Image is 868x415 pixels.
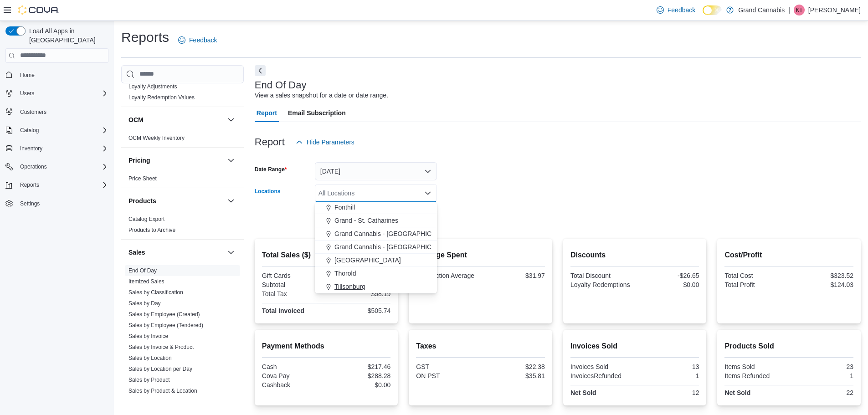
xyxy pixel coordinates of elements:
div: InvoicesRefunded [570,372,633,379]
a: Sales by Location [128,355,172,361]
a: OCM Weekly Inventory [128,135,185,141]
a: Price Sheet [128,175,157,182]
div: $31.97 [483,272,545,279]
span: Home [16,69,108,81]
button: Users [16,88,38,99]
button: Reports [2,179,112,191]
span: Sales by Classification [128,289,183,296]
button: Grand Cannabis - [GEOGRAPHIC_DATA] [315,241,437,254]
div: $288.28 [328,372,390,379]
button: Products [226,195,236,206]
span: Sales by Employee (Tendered) [128,322,203,329]
button: Operations [2,160,112,173]
button: Settings [2,197,112,210]
div: Transaction Average [416,272,478,279]
span: Fonthill [334,203,355,212]
span: Settings [16,198,108,209]
img: Cova [18,5,59,15]
button: Close list of options [424,190,431,197]
a: Home [16,70,38,81]
button: [GEOGRAPHIC_DATA] [315,254,437,267]
h3: Products [128,196,156,205]
h2: Total Sales ($) [262,250,391,261]
span: [GEOGRAPHIC_DATA] [334,256,401,265]
span: Grand Cannabis - [GEOGRAPHIC_DATA] [334,242,453,251]
strong: Net Sold [724,389,750,396]
div: Invoices Sold [570,363,633,370]
a: Sales by Product & Location [128,388,197,394]
div: $35.81 [483,372,545,379]
a: Sales by Location per Day [128,366,192,372]
button: [DATE] [315,162,437,180]
a: Settings [16,198,43,209]
span: Catalog [16,125,108,136]
button: Catalog [2,124,112,137]
div: Choose from the following options [315,188,437,293]
a: Sales by Invoice & Product [128,344,194,350]
span: Hide Parameters [307,138,354,147]
button: Pricing [128,156,224,165]
button: Products [128,196,224,205]
a: Itemized Sales [128,278,164,285]
span: Sales by Product & Location [128,387,197,395]
span: Customers [16,106,108,118]
span: Sales by Day [128,300,161,307]
nav: Complex example [5,65,108,234]
div: $22.38 [483,363,545,370]
h2: Invoices Sold [570,341,699,352]
button: Home [2,68,112,82]
button: Operations [16,161,51,172]
button: Hide Parameters [292,133,358,151]
div: 23 [791,363,853,370]
p: | [788,5,790,15]
div: OCM [121,133,244,147]
div: Gift Cards [262,272,324,279]
span: Load All Apps in [GEOGRAPHIC_DATA] [26,26,108,45]
h2: Average Spent [416,250,545,261]
div: ON PST [416,372,478,379]
a: Sales by Product [128,377,170,383]
label: Date Range [255,166,287,173]
a: Loyalty Adjustments [128,83,177,90]
span: Inventory [20,145,42,152]
button: OCM [128,115,224,124]
h3: Sales [128,248,145,257]
button: Grand - St. Catharines [315,214,437,227]
span: Sales by Invoice & Product [128,343,194,351]
a: Products to Archive [128,227,175,233]
span: Loyalty Redemption Values [128,94,195,101]
a: Loyalty Redemption Values [128,94,195,101]
h2: Products Sold [724,341,853,352]
button: Tillsonburg [315,280,437,293]
h3: End Of Day [255,80,307,91]
span: Reports [20,181,39,189]
a: Catalog Export [128,216,164,222]
span: Settings [20,200,40,207]
strong: Net Sold [570,389,596,396]
span: Users [20,90,34,97]
div: Pricing [121,173,244,188]
button: OCM [226,114,236,125]
div: Total Tax [262,290,324,297]
span: Tillsonburg [334,282,365,291]
h3: Report [255,137,285,148]
span: Report [257,104,277,122]
a: Sales by Employee (Tendered) [128,322,203,328]
div: Total Profit [724,281,787,288]
a: Feedback [175,31,221,49]
span: Inventory [16,143,108,154]
span: OCM Weekly Inventory [128,134,185,142]
div: Loyalty Redemptions [570,281,633,288]
div: 22 [791,389,853,396]
span: Grand Cannabis - [GEOGRAPHIC_DATA] [334,229,453,238]
div: 13 [637,363,699,370]
div: Products [121,214,244,239]
button: Fonthill [315,201,437,214]
div: Total Cost [724,272,787,279]
h2: Cost/Profit [724,250,853,261]
div: $124.03 [791,281,853,288]
button: Inventory [2,142,112,155]
button: Thorold [315,267,437,280]
div: $505.74 [328,307,390,314]
span: Operations [20,163,47,170]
